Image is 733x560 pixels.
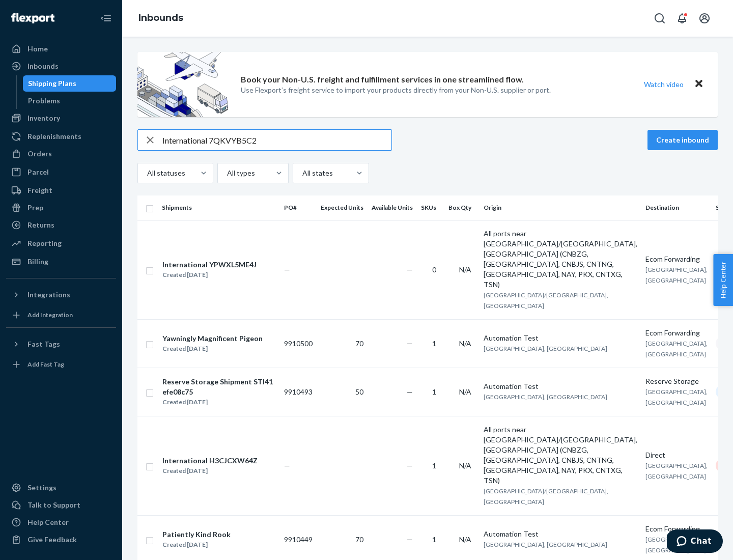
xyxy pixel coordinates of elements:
[162,377,275,397] div: Reserve Storage Shipment STI41efe08c75
[459,461,471,470] span: N/A
[23,75,117,92] a: Shipping Plans
[28,96,60,106] div: Problems
[6,200,116,216] a: Prep
[432,265,436,274] span: 0
[6,356,116,373] a: Add Fast Tag
[645,328,708,338] div: Ecom Forwarding
[484,541,607,548] span: [GEOGRAPHIC_DATA], [GEOGRAPHIC_DATA]
[417,195,444,220] th: SKUs
[444,195,480,220] th: Box Qty
[645,254,708,264] div: Ecom Forwarding
[407,387,413,396] span: —
[27,483,57,493] div: Settings
[301,168,302,178] input: All states
[27,61,59,71] div: Inbounds
[641,195,712,220] th: Destination
[27,203,43,213] div: Prep
[27,360,64,369] div: Add Fast Tag
[645,388,708,406] span: [GEOGRAPHIC_DATA], [GEOGRAPHIC_DATA]
[6,110,116,126] a: Inventory
[484,529,637,539] div: Automation Test
[694,8,715,29] button: Open account menu
[162,397,275,407] div: Created [DATE]
[713,254,733,306] span: Help Center
[432,387,436,396] span: 1
[645,450,708,460] div: Direct
[28,78,76,89] div: Shipping Plans
[284,265,290,274] span: —
[484,425,637,486] div: All ports near [GEOGRAPHIC_DATA]/[GEOGRAPHIC_DATA], [GEOGRAPHIC_DATA] (CNBZG, [GEOGRAPHIC_DATA], ...
[484,229,637,290] div: All ports near [GEOGRAPHIC_DATA]/[GEOGRAPHIC_DATA], [GEOGRAPHIC_DATA] (CNBZG, [GEOGRAPHIC_DATA], ...
[6,58,116,74] a: Inbounds
[484,381,637,391] div: Automation Test
[23,93,117,109] a: Problems
[645,266,708,284] span: [GEOGRAPHIC_DATA], [GEOGRAPHIC_DATA]
[459,535,471,544] span: N/A
[407,339,413,348] span: —
[6,480,116,496] a: Settings
[162,540,231,550] div: Created [DATE]
[407,535,413,544] span: —
[27,500,80,510] div: Talk to Support
[484,345,607,352] span: [GEOGRAPHIC_DATA], [GEOGRAPHIC_DATA]
[146,168,147,178] input: All statuses
[280,319,317,368] td: 9910500
[27,311,73,319] div: Add Integration
[407,265,413,274] span: —
[432,339,436,348] span: 1
[407,461,413,470] span: —
[226,168,227,178] input: All types
[355,339,363,348] span: 70
[6,287,116,303] button: Integrations
[11,13,54,23] img: Flexport logo
[280,368,317,416] td: 9910493
[6,514,116,530] a: Help Center
[6,217,116,233] a: Returns
[645,340,708,358] span: [GEOGRAPHIC_DATA], [GEOGRAPHIC_DATA]
[162,333,263,344] div: Yawningly Magnificent Pigeon
[27,517,69,527] div: Help Center
[162,456,258,466] div: International H3CJCXW64Z
[432,535,436,544] span: 1
[162,529,231,540] div: Patiently Kind Rook
[6,146,116,162] a: Orders
[27,238,62,248] div: Reporting
[645,462,708,480] span: [GEOGRAPHIC_DATA], [GEOGRAPHIC_DATA]
[27,167,49,177] div: Parcel
[27,290,70,300] div: Integrations
[645,536,708,554] span: [GEOGRAPHIC_DATA], [GEOGRAPHIC_DATA]
[6,41,116,57] a: Home
[6,307,116,323] a: Add Integration
[672,8,692,29] button: Open notifications
[27,257,48,267] div: Billing
[6,128,116,145] a: Replenishments
[96,8,116,29] button: Close Navigation
[480,195,641,220] th: Origin
[484,333,637,343] div: Automation Test
[484,291,608,310] span: [GEOGRAPHIC_DATA]/[GEOGRAPHIC_DATA], [GEOGRAPHIC_DATA]
[162,260,257,270] div: International YPWXL5ME4J
[647,130,718,150] button: Create inbound
[6,497,116,513] button: Talk to Support
[355,535,363,544] span: 70
[459,339,471,348] span: N/A
[692,77,706,92] button: Close
[6,531,116,548] button: Give Feedback
[27,131,81,142] div: Replenishments
[280,195,317,220] th: PO#
[241,74,524,86] p: Book your Non-U.S. freight and fulfillment services in one streamlined flow.
[158,195,280,220] th: Shipments
[6,182,116,199] a: Freight
[459,265,471,274] span: N/A
[27,339,60,349] div: Fast Tags
[27,149,52,159] div: Orders
[27,220,54,230] div: Returns
[6,336,116,352] button: Fast Tags
[27,535,77,545] div: Give Feedback
[6,254,116,270] a: Billing
[284,461,290,470] span: —
[130,4,191,33] ol: breadcrumbs
[162,270,257,280] div: Created [DATE]
[6,235,116,251] a: Reporting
